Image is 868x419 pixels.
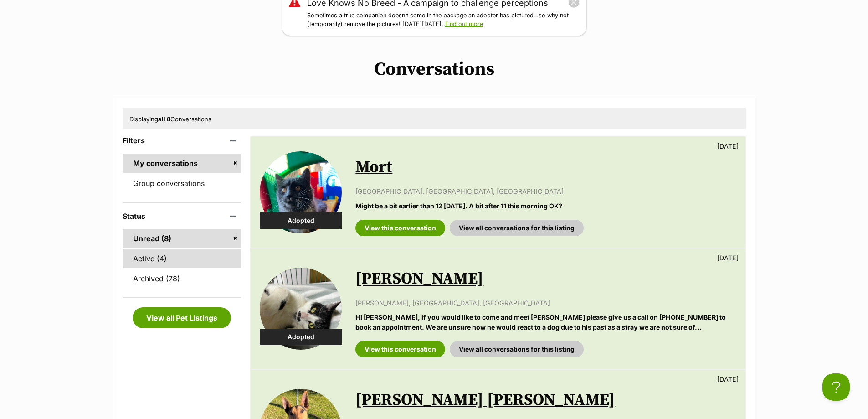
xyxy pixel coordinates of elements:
[717,374,739,384] p: [DATE]
[355,341,445,357] a: View this conversation
[260,212,342,229] div: Adopted
[355,269,483,289] a: [PERSON_NAME]
[123,249,241,268] a: Active (4)
[133,307,231,328] a: View all Pet Listings
[822,373,850,401] iframe: Help Scout Beacon - Open
[260,151,342,233] img: Mort
[123,269,241,288] a: Archived (78)
[355,201,736,211] p: Might be a bit earlier than 12 [DATE]. A bit after 11 this morning OK?
[123,174,241,193] a: Group conversations
[123,136,241,145] header: Filters
[129,115,211,123] span: Displaying Conversations
[260,329,342,345] div: Adopted
[450,341,584,357] a: View all conversations for this listing
[355,186,736,196] p: [GEOGRAPHIC_DATA], [GEOGRAPHIC_DATA], [GEOGRAPHIC_DATA]
[355,312,736,332] p: Hi [PERSON_NAME], if you would like to come and meet [PERSON_NAME] please give us a call on [PHON...
[158,115,170,123] strong: all 8
[717,253,739,263] p: [DATE]
[307,11,580,29] p: Sometimes a true companion doesn’t come in the package an adopter has pictured…so why not (tempor...
[123,229,241,248] a: Unread (8)
[123,154,241,173] a: My conversations
[260,268,342,350] img: Marcel
[123,212,241,220] header: Status
[355,298,736,308] p: [PERSON_NAME], [GEOGRAPHIC_DATA], [GEOGRAPHIC_DATA]
[355,220,445,236] a: View this conversation
[450,220,584,236] a: View all conversations for this listing
[717,141,739,151] p: [DATE]
[445,21,483,27] a: Find out more
[355,390,615,410] a: [PERSON_NAME] [PERSON_NAME]
[355,157,392,177] a: Mort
